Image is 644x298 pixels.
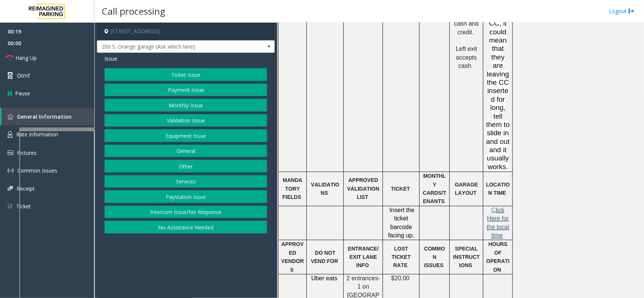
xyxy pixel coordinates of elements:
[282,177,302,200] span: MANDATORY FIELDS
[8,203,12,210] img: 'icon'
[105,145,267,157] button: General
[487,207,509,238] span: lick Here for the local time
[8,114,13,119] img: 'icon'
[491,207,496,213] a: C
[491,207,496,213] span: C
[391,275,410,281] span: $20.00
[486,182,510,196] span: LOCATION TIME
[8,131,12,138] img: 'icon'
[486,241,510,272] span: HOURS OF OPERATION
[629,7,635,15] img: logout
[97,41,239,53] span: 200 S. Orange garage (Ask which lane)
[8,150,13,155] img: 'icon'
[16,131,58,138] span: Rate Information
[348,246,379,269] span: ENTRANCE/EXIT LANE INFO
[347,177,380,200] span: APPROVED VALIDATION LIST
[456,46,477,69] span: Left exit accepts cash.
[17,185,35,192] span: Receipt
[17,113,72,120] span: General Information
[105,99,267,112] button: Monthly Issue
[17,167,57,174] span: Common Issues
[105,221,267,234] button: No Assistance Needed
[105,206,267,219] button: Intercom Issue/No Response
[17,72,30,79] span: Dtmf
[15,89,30,97] span: Pause
[105,84,267,96] button: Payment Issue
[423,173,446,204] span: MONTHLY CARDS/TENANTS
[281,241,304,272] span: APPROVED VENDORS
[8,168,14,174] img: 'icon'
[98,2,169,20] h3: Call processing
[2,108,94,125] a: General Information
[311,250,338,264] span: DO NOT VEND FOR
[453,246,480,269] span: SPECIAL INSTRUCTIONS
[388,207,415,238] span: Insert the ticket barcode facing up.
[8,186,13,191] img: 'icon'
[105,55,117,63] span: Issue
[105,114,267,127] button: Validation Issue
[424,246,445,269] span: COMMON ISSUES
[391,186,410,192] span: TICKET
[105,190,267,203] button: Paystation Issue
[455,182,478,196] span: GARAGE LAYOUT
[15,54,37,62] span: Hang Up
[16,203,31,210] span: Ticket
[105,68,267,81] button: Ticket Issue
[609,7,635,15] a: Logout
[311,182,339,196] span: VALIDATIONS
[311,275,337,281] span: Uber eats
[105,160,267,173] button: Other
[97,23,275,40] h4: [STREET_ADDRESS]
[487,207,509,238] a: lick Here for the local time
[392,246,411,269] span: LOST TICKET RATE
[105,129,267,142] button: Equipment Issue
[17,149,37,156] span: Pictures
[105,175,267,188] button: Services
